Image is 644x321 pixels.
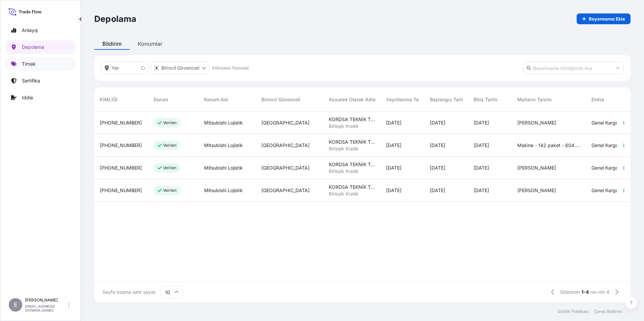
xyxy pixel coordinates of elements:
span: Mitsubishi Lojistik [204,119,243,126]
span: [DATE] [386,119,401,126]
span: E [14,301,18,308]
button: konum Filtresi seçenekleri [101,62,148,74]
a: Anlayış [6,24,75,37]
span: [PHONE_NUMBER] [100,165,142,171]
span: Assured olarak adlandırıldı [329,96,391,103]
span: [DATE] [386,142,401,149]
span: Konum Adı [204,96,228,103]
a: Tırnak [6,57,75,71]
a: Iddia [6,91,75,104]
span: Birleşik Krallık [329,168,359,175]
span: [DATE] [474,142,489,149]
span: Durum [154,96,168,103]
p: [EMAIL_ADDRESS][DOMAIN_NAME] [25,304,67,312]
span: [PERSON_NAME] [517,165,556,171]
p: Verilen [163,143,176,148]
span: [DATE] [474,187,489,194]
span: 1-4 [581,289,589,295]
span: KORDSA TEKNİK TEKSTİL A.Ş [329,139,375,145]
a: Çerez Bildirimi [594,309,622,314]
span: Makine - 142 paket - 604.752 RT hacim [517,142,581,149]
span: [GEOGRAPHIC_DATA] [261,187,310,194]
span: Mitsubishi Lojistik [204,142,243,149]
p: Filtreleri Temizle [212,65,249,71]
p: Birincil Güvenceli [161,65,199,71]
p: Verilen [163,120,176,126]
span: KORDSA TEKNİK TEKSTİL A.Ş [329,116,375,123]
span: [DATE] [386,187,401,194]
span: [DATE] [474,119,489,126]
span: Mitsubishi Lojistik [204,187,243,194]
span: [DATE] [430,142,445,149]
p: Verilen [163,165,176,171]
p: Depolama [22,44,44,50]
a: Sertifika [6,74,75,87]
p: Sertifika [22,77,40,84]
p: Beyanname Ekle [589,15,625,22]
span: [PERSON_NAME] [517,119,556,126]
span: [GEOGRAPHIC_DATA] [261,142,310,149]
span: Birleşik Krallık [329,190,359,197]
span: KORDSA TEKNİK TEKSTİL A.Ş [329,161,375,168]
span: Mitsubishi Lojistik [204,165,243,171]
a: Depolama [6,40,75,54]
div: Konumlar [130,38,170,50]
span: [PHONE_NUMBER] [100,187,142,194]
span: Yayınlanma tarihi [386,96,426,103]
span: Gösteren [560,289,580,295]
p: Tırnak [22,61,36,67]
button: Distribütör Filtre seçenekleri [151,62,209,74]
span: Birleşik Krallık [329,123,359,130]
span: [DATE] [430,165,445,171]
span: [PHONE_NUMBER] [100,119,142,126]
div: Bildirim [94,38,130,50]
a: Beyanname Ekle [577,13,631,24]
span: KORDSA TEKNİK TEKSTİL A.Ş [329,184,375,190]
input: Beyanname Kimliğinde Ara [523,62,624,74]
button: Filtreleri Temizle [212,63,250,73]
span: Birleşik Krallık [329,145,359,152]
span: [PERSON_NAME] [517,187,556,194]
span: [GEOGRAPHIC_DATA] [261,119,310,126]
span: [DATE] [474,165,489,171]
p: Verilen [163,188,176,193]
span: Sayfa başına satır sayısı [102,289,155,295]
span: nın-nin 4 [590,289,609,295]
span: [DATE] [386,165,401,171]
span: Başlangıç Tarihi [430,96,466,103]
span: [PHONE_NUMBER] [100,142,142,149]
span: KİMLİĞİ [100,96,118,103]
span: [GEOGRAPHIC_DATA] [261,165,310,171]
span: Birincil Güvenceli [261,96,300,103]
p: Anlayış [22,27,38,34]
span: Malların tanımı [517,96,552,103]
a: Gizlilik Politikası [558,309,589,314]
p: Iddia [22,94,33,101]
p: Depolama [94,13,137,24]
span: [DATE] [430,187,445,194]
span: Bitiş Tarihi [474,96,497,103]
span: Emtia [591,96,604,103]
span: [DATE] [430,119,445,126]
p: Yer [111,65,119,71]
p: [PERSON_NAME] [25,297,67,303]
